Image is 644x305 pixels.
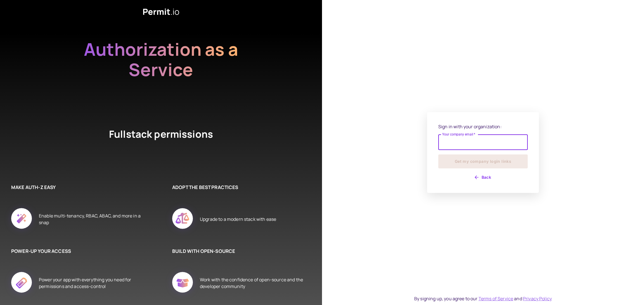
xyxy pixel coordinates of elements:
[11,184,144,191] h6: MAKE AUTH-Z EASY
[66,39,256,100] h2: Authorization as a Service
[11,248,144,255] h6: POWER-UP YOUR ACCESS
[39,266,144,300] div: Power your app with everything you need for permissions and access-control
[438,173,528,182] button: Back
[523,296,552,302] a: Privacy Policy
[200,202,276,236] div: Upgrade to a modern stack with ease
[479,296,513,302] a: Terms of Service
[438,123,528,130] p: Sign in with your organization:
[39,202,144,236] div: Enable multi-tenancy, RBAC, ABAC, and more in a snap
[88,127,234,161] h4: Fullstack permissions
[200,266,305,300] div: Work with the confidence of open-source and the developer community
[172,184,305,191] h6: ADOPT THE BEST PRACTICES
[438,154,528,168] button: Get my company login links
[172,248,305,255] h6: BUILD WITH OPEN-SOURCE
[414,295,552,302] div: By signing up, you agree to our and
[442,132,475,137] label: Your company email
